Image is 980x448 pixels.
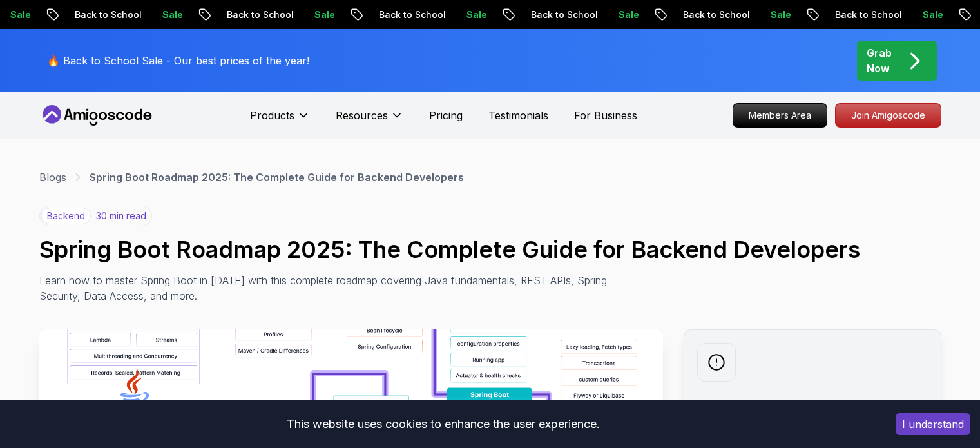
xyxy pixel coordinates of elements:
p: Join Amigoscode [836,104,941,127]
p: Sale [905,8,946,21]
a: Blogs [39,170,66,185]
p: Resources [336,108,388,123]
p: Learn how to master Spring Boot in [DATE] with this complete roadmap covering Java fundamentals, ... [39,273,617,304]
p: Back to School [361,8,449,21]
p: Sale [145,8,186,21]
p: 🔥 Back to School Sale - Our best prices of the year! [47,53,309,68]
p: Back to School [666,8,753,21]
p: Back to School [514,8,601,21]
div: This website uses cookies to enhance the user experience. [10,410,876,438]
p: Grab Now [867,45,892,76]
button: Accept cookies [896,413,970,435]
p: Back to School [57,8,145,21]
a: Testimonials [488,108,548,123]
a: For Business [574,108,637,123]
a: Join Amigoscode [835,103,941,128]
p: Back to School [209,8,297,21]
p: 30 min read [96,209,146,222]
p: Back to School [818,8,905,21]
button: Products [250,108,310,133]
h1: Spring Boot Roadmap 2025: The Complete Guide for Backend Developers [39,237,941,262]
a: Members Area [733,103,827,128]
p: Sale [601,8,642,21]
a: Pricing [429,108,463,123]
p: Products [250,108,294,123]
p: Sale [753,8,794,21]
p: backend [41,208,91,224]
p: Members Area [733,104,827,127]
p: Sale [449,8,490,21]
p: Spring Boot Roadmap 2025: The Complete Guide for Backend Developers [90,170,464,185]
h2: Weekly newsletter [697,397,928,415]
button: Resources [336,108,403,133]
p: Sale [297,8,338,21]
